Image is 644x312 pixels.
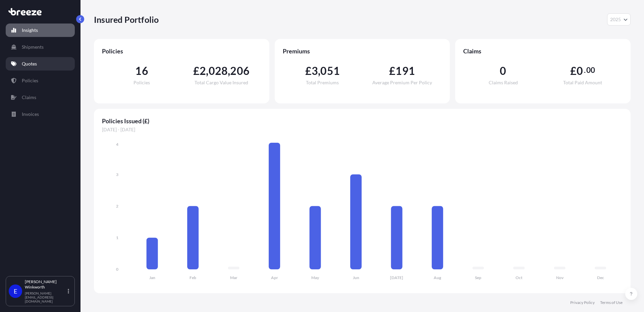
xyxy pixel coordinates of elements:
[353,275,359,280] tspan: Jun
[584,68,586,73] span: .
[190,275,196,280] tspan: Feb
[389,65,395,76] span: £
[372,80,432,85] span: Average Premium Per Policy
[305,65,312,76] span: £
[610,16,621,23] span: 2025
[135,65,148,76] span: 16
[102,47,261,55] span: Policies
[6,40,75,54] a: Shipments
[320,65,340,76] span: 051
[312,65,318,76] span: 3
[563,80,602,85] span: Total Paid Amount
[230,275,237,280] tspan: Mar
[306,80,339,85] span: Total Premiums
[434,275,441,280] tspan: Aug
[311,275,319,280] tspan: May
[577,65,583,76] span: 0
[22,27,38,34] p: Insights
[116,267,118,272] tspan: 0
[489,80,518,85] span: Claims Raised
[230,65,250,76] span: 206
[116,235,118,240] tspan: 1
[116,142,118,147] tspan: 4
[475,275,481,280] tspan: Sep
[209,65,228,76] span: 028
[22,60,37,67] p: Quotes
[390,275,403,280] tspan: [DATE]
[22,94,36,101] p: Claims
[597,275,604,280] tspan: Dec
[463,47,623,55] span: Claims
[14,288,17,295] span: E
[6,74,75,87] a: Policies
[570,65,577,76] span: £
[102,126,623,133] span: [DATE] - [DATE]
[6,91,75,104] a: Claims
[570,300,595,305] a: Privacy Policy
[94,14,159,25] p: Insured Portfolio
[22,111,39,118] p: Invoices
[283,47,442,55] span: Premiums
[149,275,155,280] tspan: Jan
[200,65,206,76] span: 2
[556,275,564,280] tspan: Nov
[193,65,200,76] span: £
[586,68,595,73] span: 00
[206,65,208,76] span: ,
[6,107,75,121] a: Invoices
[116,172,118,177] tspan: 3
[607,13,631,26] button: Year Selector
[195,80,248,85] span: Total Cargo Value Insured
[6,24,75,37] a: Insights
[6,57,75,71] a: Quotes
[102,117,623,125] span: Policies Issued (£)
[22,77,38,84] p: Policies
[318,65,320,76] span: ,
[25,291,66,303] p: [PERSON_NAME][EMAIL_ADDRESS][DOMAIN_NAME]
[25,279,66,290] p: [PERSON_NAME] Winkworth
[395,65,415,76] span: 191
[116,204,118,209] tspan: 2
[133,80,150,85] span: Policies
[500,65,506,76] span: 0
[22,44,44,50] p: Shipments
[271,275,278,280] tspan: Apr
[228,65,230,76] span: ,
[600,300,623,305] a: Terms of Use
[516,275,523,280] tspan: Oct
